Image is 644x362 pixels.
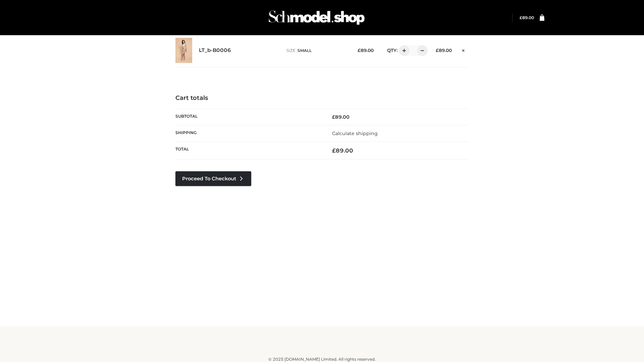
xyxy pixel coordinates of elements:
th: Subtotal [175,109,322,125]
a: £89.00 [520,15,534,20]
p: size : [286,48,347,54]
span: £ [520,15,522,20]
div: QTY: [380,45,425,56]
a: Calculate shipping [332,130,378,136]
span: £ [358,48,361,53]
span: SMALL [298,48,312,53]
bdi: 89.00 [358,48,374,53]
a: Remove this item [459,45,469,54]
th: Total [175,142,322,160]
th: Shipping [175,125,322,141]
bdi: 89.00 [520,15,534,20]
span: £ [332,147,336,154]
img: Schmodel Admin 964 [266,4,367,31]
bdi: 89.00 [332,147,353,154]
a: LT_b-B0006 [199,47,231,54]
span: £ [436,48,439,53]
h4: Cart totals [175,95,469,102]
a: Proceed to Checkout [175,171,251,186]
bdi: 89.00 [436,48,452,53]
bdi: 89.00 [332,114,350,120]
span: £ [332,114,335,120]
